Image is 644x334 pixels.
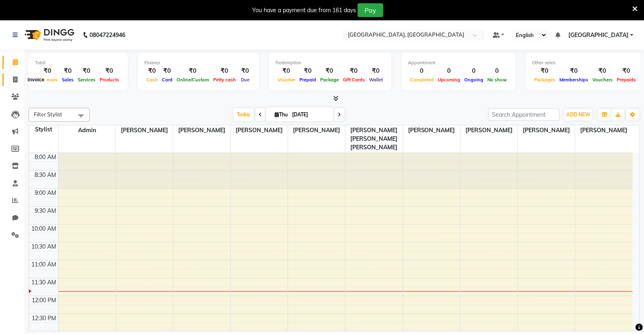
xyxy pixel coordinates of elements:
[173,125,230,135] span: [PERSON_NAME]
[60,66,76,76] div: ₹0
[288,125,345,135] span: [PERSON_NAME]
[29,125,58,134] div: Stylist
[408,77,436,83] span: Completed
[34,111,62,118] span: Filter Stylist
[358,3,383,17] button: Pay
[238,66,252,76] div: ₹0
[33,171,58,179] div: 8:30 AM
[31,296,58,305] div: 12:00 PM
[144,77,160,83] span: Cash
[290,109,330,121] input: 2025-09-04
[615,66,638,76] div: ₹0
[144,59,252,66] div: Finance
[175,66,211,76] div: ₹0
[275,77,297,83] span: Voucher
[557,66,590,76] div: ₹0
[234,108,254,121] span: Today
[367,66,385,76] div: ₹0
[275,59,385,66] div: Redemption
[566,111,590,118] span: ADD NEW
[297,66,318,76] div: ₹0
[33,207,58,215] div: 9:30 AM
[341,66,367,76] div: ₹0
[318,77,341,83] span: Package
[33,153,58,162] div: 8:00 AM
[273,111,290,118] span: Thu
[345,125,402,153] span: [PERSON_NAME] [PERSON_NAME] [PERSON_NAME]
[160,77,175,83] span: Card
[318,66,341,76] div: ₹0
[35,59,121,66] div: Total
[297,77,318,83] span: Prepaid
[615,77,638,83] span: Prepaids
[98,77,121,83] span: Products
[59,125,116,135] span: Admin
[403,125,460,135] span: [PERSON_NAME]
[532,66,557,76] div: ₹0
[98,66,121,76] div: ₹0
[30,225,58,233] div: 10:00 AM
[485,77,509,83] span: No show
[436,77,462,83] span: Upcoming
[275,66,297,76] div: ₹0
[60,77,76,83] span: Sales
[557,77,590,83] span: Memberships
[175,77,211,83] span: Online/Custom
[26,75,46,85] div: Invoice
[532,77,557,83] span: Packages
[568,31,629,39] span: [GEOGRAPHIC_DATA]
[76,66,98,76] div: ₹0
[462,66,485,76] div: 0
[211,77,238,83] span: Petty cash
[231,125,288,135] span: [PERSON_NAME]
[252,6,356,15] div: You have a payment due from 161 days
[30,278,58,287] div: 11:30 AM
[575,125,633,135] span: [PERSON_NAME]
[31,314,58,323] div: 12:30 PM
[367,77,385,83] span: Wallet
[30,260,58,269] div: 11:00 AM
[408,66,436,76] div: 0
[408,59,509,66] div: Appointment
[144,66,160,76] div: ₹0
[35,66,60,76] div: ₹0
[30,242,58,251] div: 10:30 AM
[564,109,592,120] button: ADD NEW
[488,108,559,121] input: Search Appointment
[239,77,251,83] span: Due
[160,66,175,76] div: ₹0
[462,77,485,83] span: Ongoing
[518,125,575,135] span: [PERSON_NAME]
[436,66,462,76] div: 0
[590,77,615,83] span: Vouchers
[33,189,58,197] div: 9:00 AM
[90,24,125,46] b: 08047224946
[341,77,367,83] span: Gift Cards
[485,66,509,76] div: 0
[76,77,98,83] span: Services
[21,24,76,46] img: logo
[211,66,238,76] div: ₹0
[116,125,173,135] span: [PERSON_NAME]
[461,125,517,135] span: [PERSON_NAME]
[590,66,615,76] div: ₹0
